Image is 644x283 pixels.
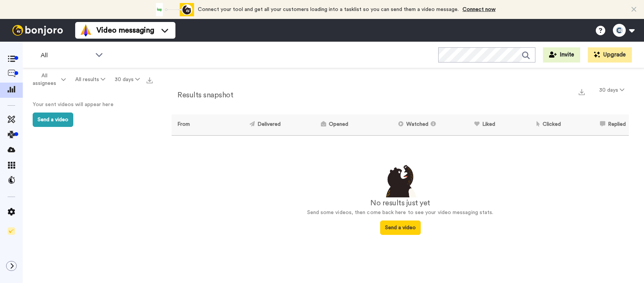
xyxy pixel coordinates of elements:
button: Send a video [380,220,421,235]
a: Connect now [462,7,496,12]
div: No results just yet [172,197,629,209]
button: 30 days [110,73,144,86]
button: Export a summary of each team member’s results that match this filter now. [576,86,587,97]
button: Export all results that match these filters now. [144,74,155,85]
th: Liked [442,114,498,135]
span: All [41,51,92,60]
button: All results [71,73,110,86]
img: export.svg [579,89,585,95]
th: From [172,114,209,135]
p: Send some videos, then come back here to see your video messaging stats. [172,209,629,217]
button: Send a video [33,113,73,127]
div: animation [152,3,194,16]
span: Video messaging [96,25,154,36]
a: Send a video [380,225,421,230]
button: All assignees [24,69,71,90]
img: export.svg [147,77,153,83]
h2: Results snapshot [172,91,233,99]
span: All assignees [29,72,60,87]
span: Connect your tool and get all your customers loading into a tasklist so you can send them a video... [198,7,459,12]
th: Clicked [498,114,564,135]
p: Your sent videos will appear here [33,101,147,109]
button: 30 days [595,83,629,97]
img: Checklist.svg [8,227,15,235]
th: Replied [564,114,629,135]
button: Invite [543,47,580,63]
img: vm-color.svg [80,24,92,36]
th: Opened [284,114,351,135]
img: results-emptystates.png [381,163,419,198]
img: bj-logo-header-white.svg [9,25,66,36]
th: Watched [351,114,442,135]
button: Upgrade [588,47,632,63]
th: Delivered [209,114,284,135]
